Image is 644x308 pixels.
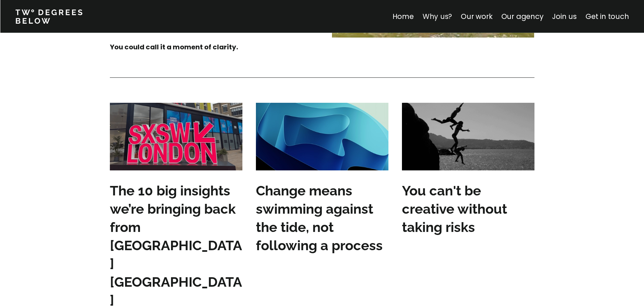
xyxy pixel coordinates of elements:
strong: You could call it a moment of clarity. [110,42,238,52]
a: You can't be creative without taking risks [402,103,534,236]
h3: Change means swimming against the tide, not following a process [256,182,388,255]
a: Change means swimming against the tide, not following a process [256,103,388,255]
a: Home [392,11,413,21]
a: Join us [552,11,577,21]
a: Why us? [422,11,452,21]
a: Our work [461,11,492,21]
a: Our agency [501,11,543,21]
a: Get in touch [586,11,629,21]
h3: You can't be creative without taking risks [402,182,534,236]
